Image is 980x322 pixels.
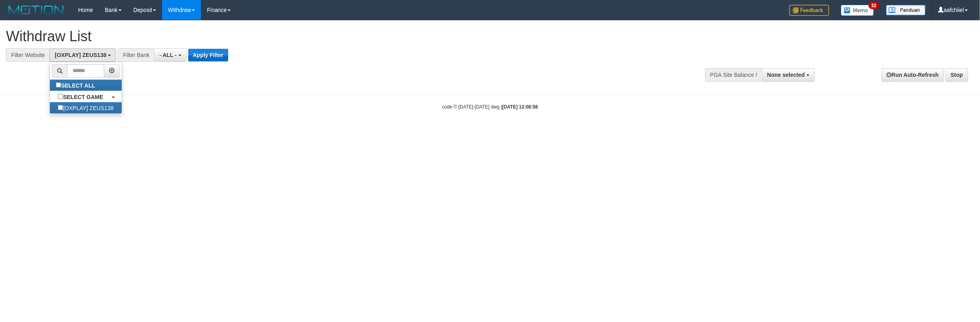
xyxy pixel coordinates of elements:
h1: Withdraw List [6,29,646,44]
button: - ALL - [154,48,186,62]
span: [OXPLAY] ZEUS138 [55,52,106,58]
img: Feedback.jpg [789,5,829,16]
button: None selected [762,68,815,82]
a: Stop [946,68,968,82]
span: 32 [869,2,879,9]
button: Apply Filter [188,49,228,61]
div: Filter Bank [118,48,154,62]
img: Button%20Memo.svg [841,5,874,16]
div: Filter Website [6,48,50,62]
b: SELECT GAME [63,94,103,100]
strong: [DATE] 12:08:58 [502,104,538,110]
span: None selected [767,72,805,78]
label: [OXPLAY] ZEUS138 [50,102,121,113]
a: SELECT GAME [50,91,121,102]
div: PGA Site Balance / [705,68,762,82]
label: SELECT ALL [50,80,103,91]
input: SELECT GAME [58,94,63,99]
a: Run Auto-Refresh [882,68,944,82]
img: MOTION_logo.png [6,4,66,16]
input: SELECT ALL [56,82,61,88]
button: [OXPLAY] ZEUS138 [50,48,116,62]
span: - ALL - [159,52,177,58]
img: panduan.png [886,5,926,15]
input: [OXPLAY] ZEUS138 [58,105,63,110]
small: code © [DATE]-[DATE] dwg | [442,104,538,110]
